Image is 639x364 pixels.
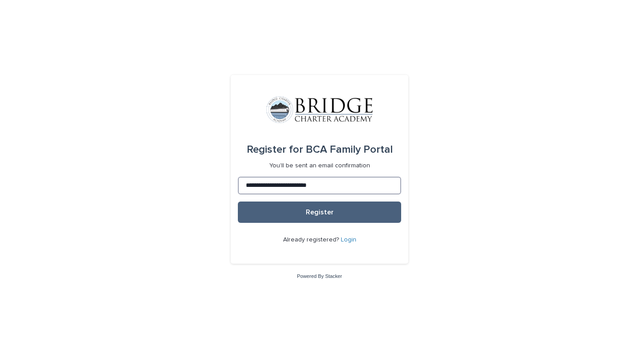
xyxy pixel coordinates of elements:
button: Register [238,202,401,223]
span: Register for [247,144,303,155]
img: V1C1m3IdTEidaUdm9Hs0 [266,96,373,123]
div: BCA Family Portal [247,137,393,162]
span: Register [306,209,334,216]
a: Login [341,237,356,243]
a: Powered By Stacker [297,273,342,279]
p: You'll be sent an email confirmation [269,162,370,170]
span: Already registered? [283,237,341,243]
